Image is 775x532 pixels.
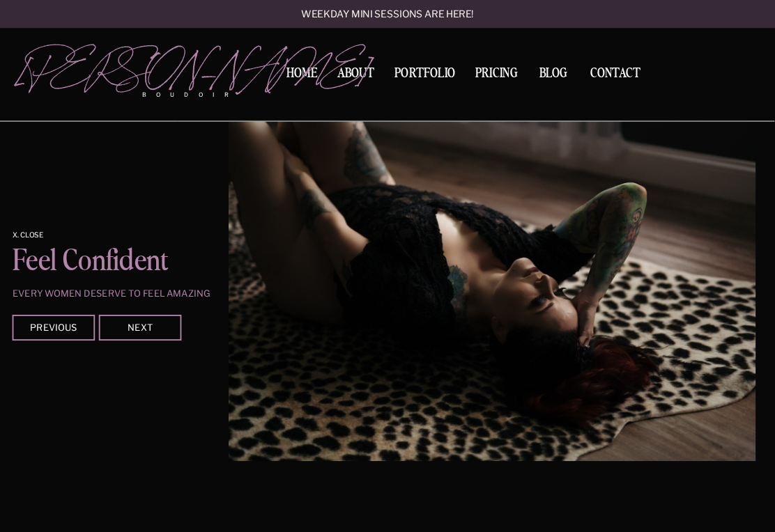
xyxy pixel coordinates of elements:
[390,67,460,84] a: Portfolio
[585,67,646,80] a: Contact
[471,67,521,84] a: Pricing
[13,232,72,240] a: x. Close
[15,324,92,331] div: Previous
[142,91,250,100] p: boudoir
[533,67,573,79] a: BLOG
[229,111,755,462] img: A woman in black lace lingerie lays on a cheetah print rug in a studio
[334,67,378,84] a: About
[13,248,204,279] p: Feel confident
[17,46,250,85] a: [PERSON_NAME]
[101,324,178,331] div: Next
[13,290,220,298] p: Every women deserve to feel amazing
[267,10,509,21] a: Weekday mini sessions are here!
